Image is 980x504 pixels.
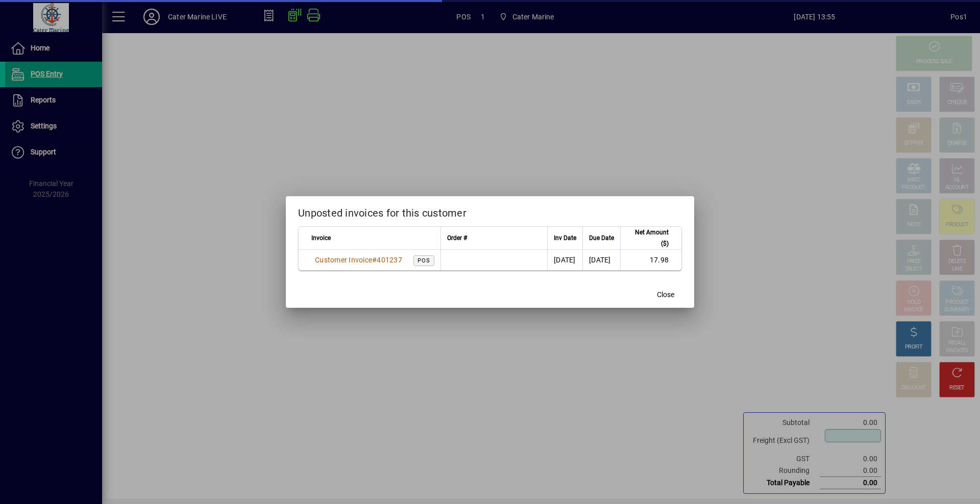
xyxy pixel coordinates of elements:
[582,250,620,270] td: [DATE]
[589,232,614,244] span: Due Date
[372,256,377,264] span: #
[657,289,674,300] span: Close
[627,227,669,249] span: Net Amount ($)
[315,256,372,264] span: Customer Invoice
[286,196,694,226] h2: Unposted invoices for this customer
[311,232,331,244] span: Invoice
[377,256,402,264] span: 401237
[554,232,576,244] span: Inv Date
[649,285,682,304] button: Close
[620,250,681,270] td: 17.98
[547,250,582,270] td: [DATE]
[311,254,406,266] a: Customer Invoice#401237
[418,257,430,264] span: POS
[447,232,467,244] span: Order #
